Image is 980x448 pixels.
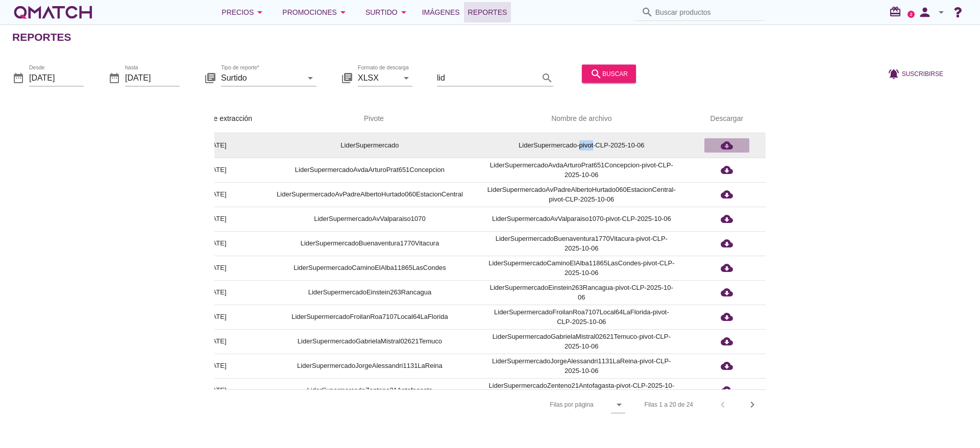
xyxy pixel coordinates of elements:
th: Pivote: Not sorted. Activate to sort ascending. [264,105,475,133]
th: Descargar: Not sorted. [688,105,766,133]
div: Promociones [282,6,349,18]
i: date_range [12,71,24,84]
a: Reportes [464,2,511,22]
i: search [641,6,653,18]
i: arrow_drop_down [613,399,625,411]
button: Precios [213,2,274,22]
i: cloud_download [721,237,733,250]
input: Tipo de reporte* [221,69,302,86]
i: cloud_download [721,213,733,225]
input: hasta [125,69,180,86]
td: LiderSupermercadoAvdaArturoPrat651Concepcion [264,158,475,182]
i: library_books [341,71,353,84]
td: [DATE] [167,305,264,329]
td: [DATE] [167,280,264,305]
div: buscar [590,67,628,80]
td: [DATE] [167,329,264,354]
i: date_range [108,71,120,84]
td: LiderSupermercadoZenteno21Antofagasta [264,378,475,403]
a: white-qmatch-logo [12,2,94,22]
i: search [590,67,602,80]
td: LiderSupermercadoGabrielaMistral02621Temuco [264,329,475,354]
h2: Reportes [12,29,71,45]
td: LiderSupermercadoAvValparaiso1070 [264,207,475,231]
td: LiderSupermercado [264,133,475,158]
i: arrow_drop_down [337,6,349,18]
span: Suscribirse [902,69,943,78]
input: Desde [29,69,84,86]
div: Precios [222,6,266,18]
i: search [541,71,553,84]
span: Imágenes [422,6,460,18]
i: cloud_download [721,188,733,201]
td: [DATE] [167,378,264,403]
td: [DATE] [167,207,264,231]
th: Fecha de extracción: Sorted ascending. Activate to sort descending. [167,105,264,133]
td: [DATE] [167,231,264,256]
td: LiderSupermercadoFroilanRoa7107Local64LaFlorida-pivot-CLP-2025-10-06 [475,305,688,329]
div: Filas por página [448,390,625,419]
td: LiderSupermercadoEinstein263Rancagua-pivot-CLP-2025-10-06 [475,280,688,305]
i: cloud_download [721,335,733,347]
td: [DATE] [167,158,264,182]
td: LiderSupermercadoAvValparaiso1070-pivot-CLP-2025-10-06 [475,207,688,231]
i: arrow_drop_down [304,71,316,84]
th: Nombre de archivo: Not sorted. [475,105,688,133]
i: cloud_download [721,384,733,396]
td: LiderSupermercadoJorgeAlessandri1131LaReina [264,354,475,378]
td: LiderSupermercadoAvdaArturoPrat651Concepcion-pivot-CLP-2025-10-06 [475,158,688,182]
td: LiderSupermercadoCaminoElAlba11865LasCondes-pivot-CLP-2025-10-06 [475,256,688,280]
td: LiderSupermercadoBuenaventura1770Vitacura-pivot-CLP-2025-10-06 [475,231,688,256]
i: arrow_drop_down [935,6,947,18]
i: arrow_drop_down [398,6,410,18]
td: LiderSupermercadoEinstein263Rancagua [264,280,475,305]
button: buscar [582,64,636,83]
i: chevron_right [746,399,758,411]
button: Surtido [357,2,418,22]
i: person [915,5,935,19]
td: [DATE] [167,354,264,378]
td: LiderSupermercadoAvPadreAlbertoHurtado060EstacionCentral-pivot-CLP-2025-10-06 [475,182,688,207]
td: LiderSupermercadoGabrielaMistral02621Temuco-pivot-CLP-2025-10-06 [475,329,688,354]
td: LiderSupermercadoFroilanRoa7107Local64LaFlorida [264,305,475,329]
i: cloud_download [721,262,733,274]
div: Surtido [365,6,410,18]
button: Promociones [274,2,357,22]
input: Filtrar por texto [437,69,539,86]
i: cloud_download [721,286,733,298]
i: cloud_download [721,360,733,372]
td: LiderSupermercadoCaminoElAlba11865LasCondes [264,256,475,280]
td: LiderSupermercadoJorgeAlessandri1131LaReina-pivot-CLP-2025-10-06 [475,354,688,378]
div: Filas 1 a 20 de 24 [645,400,693,409]
td: LiderSupermercadoZenteno21Antofagasta-pivot-CLP-2025-10-06 [475,378,688,403]
button: Next page [743,395,762,414]
i: cloud_download [721,139,733,152]
span: Reportes [468,6,507,18]
input: Buscar productos [655,4,757,20]
i: cloud_download [721,311,733,323]
td: [DATE] [167,133,264,158]
td: LiderSupermercadoAvPadreAlbertoHurtado060EstacionCentral [264,182,475,207]
td: [DATE] [167,182,264,207]
a: 2 [908,11,915,18]
a: Imágenes [418,2,464,22]
td: LiderSupermercadoBuenaventura1770Vitacura [264,231,475,256]
i: redeem [889,6,905,18]
input: Formato de descarga [358,69,398,86]
i: arrow_drop_down [254,6,266,18]
td: [DATE] [167,256,264,280]
td: LiderSupermercado-pivot-CLP-2025-10-06 [475,133,688,158]
i: arrow_drop_down [400,71,412,84]
i: notifications_active [888,67,902,80]
text: 2 [910,12,913,16]
i: cloud_download [721,164,733,176]
button: Suscribirse [879,64,951,83]
i: library_books [204,71,216,84]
